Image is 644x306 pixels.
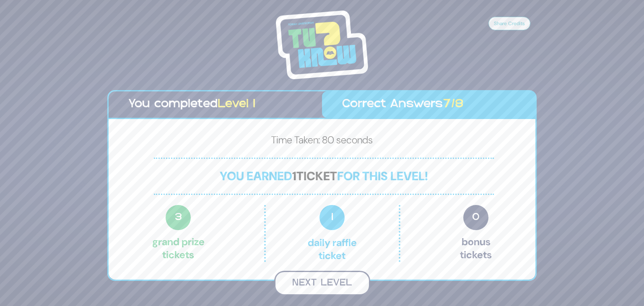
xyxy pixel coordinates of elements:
p: Time Taken: 80 seconds [122,132,522,151]
span: 0 [463,205,488,230]
p: Daily Raffle ticket [283,205,381,262]
span: Level 1 [218,99,255,110]
span: You earned for this level! [220,168,428,184]
button: Share Credits [488,17,530,30]
p: Grand Prize tickets [152,205,205,262]
span: 3 [166,205,191,230]
p: You completed [129,96,302,114]
span: 7/8 [443,99,464,110]
button: Next Level [274,271,370,296]
span: 1 [319,205,345,230]
span: ticket [296,168,337,184]
p: Bonus tickets [460,205,492,262]
p: Correct Answers [342,96,515,114]
span: 1 [292,168,296,184]
img: Tournament Logo [276,10,368,79]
